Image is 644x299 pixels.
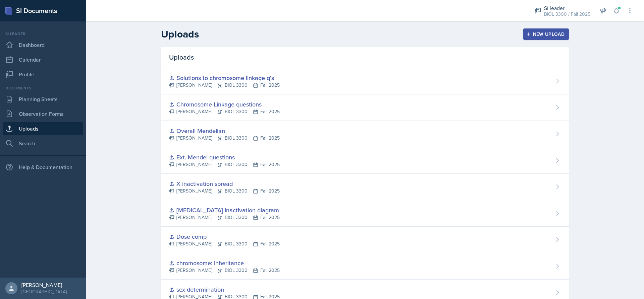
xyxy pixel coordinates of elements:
div: Uploads [161,47,569,68]
div: Si leader [544,4,590,12]
a: Ext. Mendel questions [PERSON_NAME]BIOL 3300Fall 2025 [161,147,569,174]
a: Search [3,137,83,150]
h2: Uploads [161,28,199,40]
div: [PERSON_NAME] BIOL 3300 Fall 2025 [169,108,280,115]
a: Dashboard [3,38,83,52]
div: Help & Documentation [3,160,83,174]
a: Uploads [3,122,83,135]
a: Observation Forms [3,107,83,121]
a: Profile [3,68,83,81]
a: Overall Mendelian [PERSON_NAME]BIOL 3300Fall 2025 [161,121,569,147]
button: New Upload [523,28,569,40]
div: Dose comp [169,232,280,241]
div: Chromosome Linkage questions [169,100,280,109]
a: Planning Sheets [3,92,83,106]
div: Solutions to chromosome linkage q’s [169,73,280,82]
div: [PERSON_NAME] BIOL 3300 Fall 2025 [169,240,280,247]
div: [PERSON_NAME] BIOL 3300 Fall 2025 [169,214,280,221]
div: [MEDICAL_DATA] inactivation diagram [169,206,280,215]
div: sex determination [169,285,280,294]
div: Documents [3,85,83,91]
div: Si leader [3,31,83,37]
div: [PERSON_NAME] BIOL 3300 Fall 2025 [169,161,280,168]
a: [MEDICAL_DATA] inactivation diagram [PERSON_NAME]BIOL 3300Fall 2025 [161,200,569,227]
div: Overall Mendelian [169,126,280,135]
div: [PERSON_NAME] [21,282,67,288]
div: [PERSON_NAME] BIOL 3300 Fall 2025 [169,135,280,142]
a: Solutions to chromosome linkage q’s [PERSON_NAME]BIOL 3300Fall 2025 [161,68,569,94]
div: Ext. Mendel questions [169,153,280,162]
div: chromosome: inheritance [169,258,280,268]
div: [PERSON_NAME] BIOL 3300 Fall 2025 [169,188,280,195]
div: [GEOGRAPHIC_DATA] [21,288,67,295]
a: Calendar [3,53,83,66]
a: chromosome: inheritance [PERSON_NAME]BIOL 3300Fall 2025 [161,253,569,280]
a: Chromosome Linkage questions [PERSON_NAME]BIOL 3300Fall 2025 [161,94,569,121]
a: Dose comp [PERSON_NAME]BIOL 3300Fall 2025 [161,227,569,253]
div: [PERSON_NAME] BIOL 3300 Fall 2025 [169,267,280,274]
div: [PERSON_NAME] BIOL 3300 Fall 2025 [169,82,280,89]
a: X inactivation spread [PERSON_NAME]BIOL 3300Fall 2025 [161,174,569,200]
div: X inactivation spread [169,179,280,188]
div: BIOL 3300 / Fall 2025 [544,11,590,18]
div: New Upload [528,31,565,37]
